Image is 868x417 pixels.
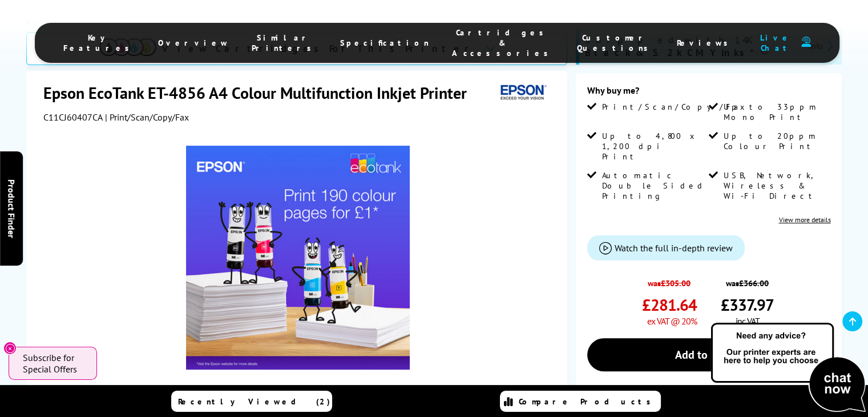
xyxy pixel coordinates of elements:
[63,33,135,53] span: Key Features
[615,242,733,254] span: Watch the full in-depth review
[587,85,831,102] div: Why buy me?
[778,215,830,224] a: View more details
[500,391,661,412] a: Compare Products
[587,338,831,371] a: Add to Basket
[721,272,774,288] span: was
[708,321,868,415] img: Open Live Chat window
[602,102,749,112] span: Print/Scan/Copy/Fax
[736,315,760,327] span: inc VAT
[739,278,769,288] strike: £366.00
[252,33,317,53] span: Similar Printers
[496,82,548,103] img: Epson
[661,278,691,288] strike: £305.00
[642,272,697,288] span: was
[340,38,429,48] span: Specification
[452,27,554,58] span: Cartridges & Accessories
[757,33,796,53] span: Live Chat
[577,33,654,53] span: Customer Questions
[158,38,229,48] span: Overview
[724,102,828,122] span: Up to 33ppm Mono Print
[178,396,330,407] span: Recently Viewed (2)
[677,38,734,48] span: Reviews
[602,170,706,201] span: Automatic Double Sided Printing
[171,391,332,412] a: Recently Viewed (2)
[724,170,828,201] span: USB, Network, Wireless & Wi-Fi Direct
[519,396,657,407] span: Compare Products
[43,82,478,103] h1: Epson EcoTank ET-4856 A4 Colour Multifunction Inkjet Printer
[642,294,697,315] span: £281.64
[105,111,189,123] span: | Print/Scan/Copy/Fax
[647,315,697,327] span: ex VAT @ 20%
[6,179,17,238] span: Product Finder
[724,131,828,151] span: Up to 20ppm Colour Print
[801,37,811,47] img: user-headset-duotone.svg
[43,111,103,123] span: C11CJ60407CA
[23,352,86,375] span: Subscribe for Special Offers
[3,342,17,355] button: Close
[721,294,774,315] span: £337.97
[602,131,706,162] span: Up to 4,800 x 1,200 dpi Print
[186,146,410,370] img: Epson EcoTank ET-4856 Thumbnail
